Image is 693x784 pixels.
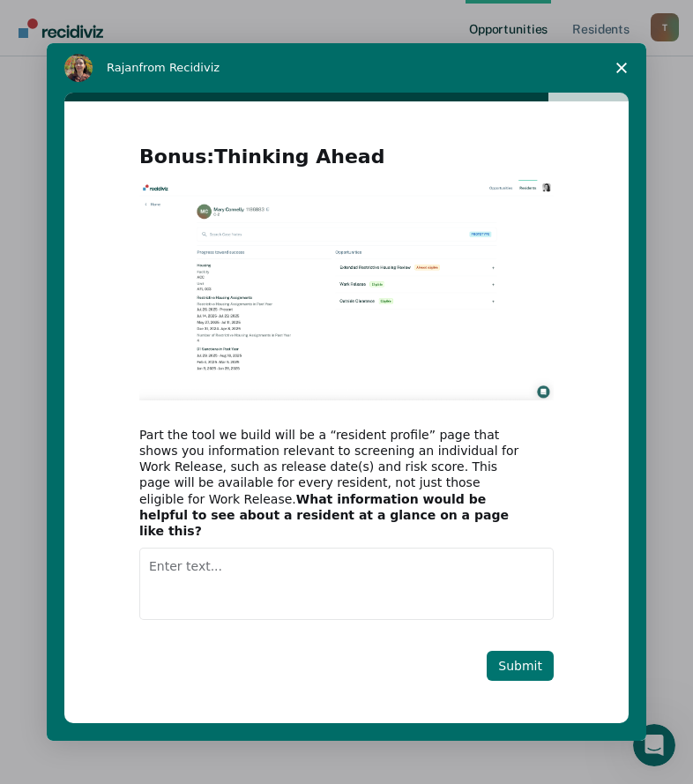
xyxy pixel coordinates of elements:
[107,61,139,74] span: Rajan
[139,492,509,538] b: What information would be helpful to see about a resident at a glance on a page like this?
[139,548,554,620] textarea: Enter text...
[139,427,527,539] div: Part the tool we build will be a “resident profile” page that shows you information relevant to s...
[487,651,554,681] button: Submit
[214,146,384,168] b: Thinking Ahead
[64,54,93,82] img: Profile image for Rajan
[597,43,646,93] span: Close survey
[139,144,554,180] h2: Bonus:
[139,61,220,74] span: from Recidiviz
